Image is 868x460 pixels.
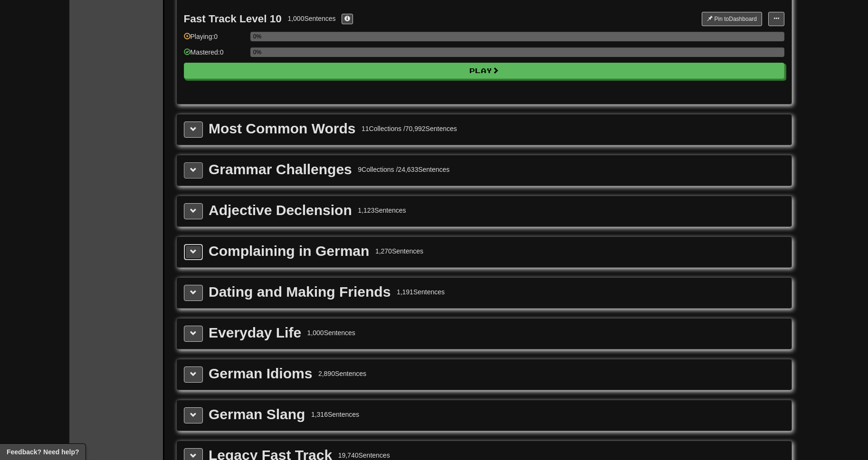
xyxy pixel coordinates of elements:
[7,447,79,457] span: Open feedback widget
[358,165,449,174] div: 9 Collections / 24,633 Sentences
[209,162,352,177] div: Grammar Challenges
[209,366,312,381] div: German Idioms
[702,12,762,26] button: Pin toDashboard
[311,410,359,419] div: 1,316 Sentences
[184,32,246,47] div: Playing: 0
[184,63,784,79] button: Play
[209,122,355,136] div: Most Common Words
[287,14,335,23] div: 1,000 Sentences
[209,244,369,258] div: Complaining in German
[209,203,352,217] div: Adjective Declension
[318,369,366,378] div: 2,890 Sentences
[338,451,390,460] div: 19,740 Sentences
[184,13,282,25] div: Fast Track Level 10
[184,47,246,63] div: Mastered: 0
[375,246,423,256] div: 1,270 Sentences
[307,328,355,338] div: 1,000 Sentences
[397,287,445,297] div: 1,191 Sentences
[358,206,406,215] div: 1,123 Sentences
[209,326,301,340] div: Everyday Life
[209,285,391,299] div: Dating and Making Friends
[362,124,457,133] div: 11 Collections / 70,992 Sentences
[209,407,305,422] div: German Slang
